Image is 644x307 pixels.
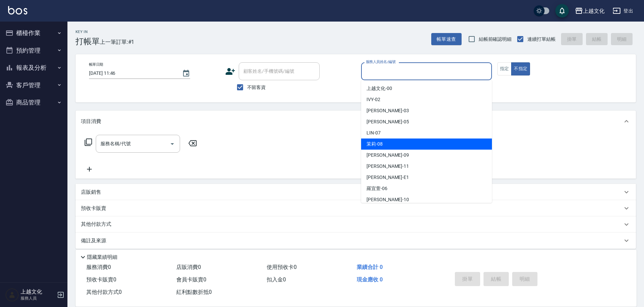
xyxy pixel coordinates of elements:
span: 業績合計 0 [357,264,383,270]
img: Logo [8,6,27,14]
button: Choose date, selected date is 2025-10-15 [178,65,194,82]
div: 上越文化 [583,7,605,15]
button: save [555,4,569,18]
span: 茉莉 -08 [367,141,383,148]
div: 其他付款方式 [76,216,636,233]
button: 帳單速查 [431,33,462,45]
div: 項目消費 [76,111,636,132]
span: 上一筆訂單:#1 [100,38,135,46]
span: [PERSON_NAME] -10 [367,196,409,203]
span: 現金應收 0 [357,276,383,283]
button: 指定 [497,62,512,75]
span: 使用預收卡 0 [267,264,297,270]
label: 服務人員姓名/編號 [366,59,396,64]
p: 隱藏業績明細 [87,254,117,261]
button: Open [167,139,178,149]
h5: 上越文化 [21,288,55,295]
span: 上越文化 -00 [367,85,392,92]
h3: 打帳單 [76,37,100,46]
span: 不留客資 [247,84,266,91]
p: 其他付款方式 [81,221,115,228]
span: [PERSON_NAME] -09 [367,152,409,159]
span: LIN -07 [367,129,381,136]
span: 連續打單結帳 [527,36,556,43]
span: 店販消費 0 [176,264,201,270]
span: 紅利點數折抵 0 [176,289,212,295]
span: [PERSON_NAME] -05 [367,118,409,125]
span: [PERSON_NAME] -E1 [367,174,409,181]
span: IVY -02 [367,96,380,103]
div: 備註及來源 [76,233,636,249]
input: YYYY/MM/DD hh:mm [89,68,175,79]
h2: Key In [76,30,100,34]
p: 預收卡販賣 [81,205,106,212]
div: 預收卡販賣 [76,200,636,216]
span: 羅宜萱 -06 [367,185,387,192]
img: Person [5,288,19,302]
button: 登出 [610,5,636,17]
span: 扣入金 0 [267,276,286,283]
button: 上越文化 [572,4,607,18]
button: 商品管理 [3,94,65,111]
span: [PERSON_NAME] -03 [367,107,409,114]
p: 備註及來源 [81,237,106,244]
button: 報表及分析 [3,59,65,76]
p: 店販銷售 [81,189,101,196]
label: 帳單日期 [89,62,103,67]
button: 客戶管理 [3,76,65,94]
span: 服務消費 0 [86,264,111,270]
span: 其他付款方式 0 [86,289,122,295]
span: 結帳前確認明細 [479,36,512,43]
button: 不指定 [511,62,530,75]
span: [PERSON_NAME] -11 [367,163,409,170]
span: 預收卡販賣 0 [86,276,116,283]
p: 服務人員 [21,295,55,301]
div: 店販銷售 [76,184,636,200]
button: 預約管理 [3,42,65,59]
p: 項目消費 [81,118,101,125]
button: 櫃檯作業 [3,24,65,42]
span: 會員卡販賣 0 [176,276,206,283]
